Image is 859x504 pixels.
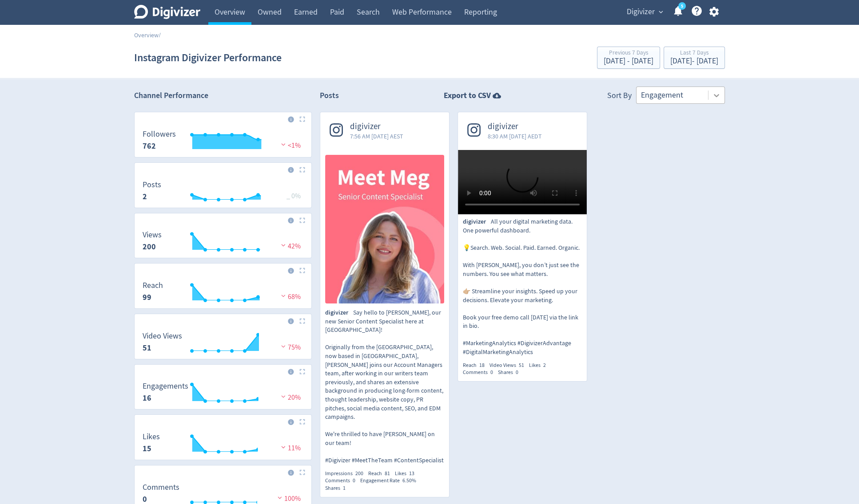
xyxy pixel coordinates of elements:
[143,331,182,341] dt: Video Views
[463,369,498,376] div: Comments
[355,470,363,477] span: 200
[134,43,282,72] h1: Instagram Digivizer Performance
[279,141,301,150] span: <1%
[279,242,301,251] span: 42%
[463,362,489,369] div: Reach
[325,484,350,492] div: Shares
[279,444,288,450] img: negative-performance.svg
[488,132,542,141] span: 8:30 AM [DATE] AEDT
[299,116,305,122] img: Placeholder
[138,433,308,456] svg: Likes 15
[279,343,301,352] span: 75%
[299,167,305,173] img: Placeholder
[519,362,524,369] span: 51
[498,369,523,376] div: Shares
[143,141,156,151] strong: 762
[409,470,414,477] span: 13
[299,268,305,273] img: Placeholder
[320,112,449,492] a: digivizer7:56 AM [DATE] AESTSay hello to Meg, our new Senior Content Specialist here at Digivizer...
[627,5,655,19] span: Digivizer
[597,47,660,69] button: Previous 7 Days[DATE] - [DATE]
[664,47,725,69] button: Last 7 Days[DATE]- [DATE]
[489,362,529,369] div: Video Views
[325,470,368,477] div: Impressions
[134,31,159,39] a: Overview
[143,230,162,240] dt: Views
[143,292,151,303] strong: 99
[143,191,147,202] strong: 2
[516,369,518,376] span: 0
[138,382,308,406] svg: Engagements 16
[350,132,403,141] span: 7:56 AM [DATE] AEST
[490,369,493,376] span: 0
[279,292,301,301] span: 68%
[138,130,308,154] svg: Followers 762
[299,318,305,324] img: Placeholder
[488,122,542,132] span: digivizer
[275,494,284,501] img: negative-performance.svg
[678,2,686,10] a: 5
[138,181,308,204] svg: Posts 2
[299,469,305,475] img: Placeholder
[134,90,312,101] h2: Channel Performance
[279,242,288,248] img: negative-performance.svg
[444,90,491,101] strong: Export to CSV
[604,57,653,65] div: [DATE] - [DATE]
[320,90,339,104] h2: Posts
[529,362,551,369] div: Likes
[299,369,305,374] img: Placeholder
[275,494,301,503] span: 100%
[360,477,421,484] div: Engagement Rate
[143,381,188,391] dt: Engagements
[138,281,308,305] svg: Reach 99
[543,362,546,369] span: 2
[279,141,288,148] img: negative-performance.svg
[325,308,353,317] span: digivizer
[402,477,416,484] span: 6.50%
[286,192,301,201] span: _ 0%
[143,482,179,492] dt: Comments
[343,484,346,492] span: 1
[604,50,653,57] div: Previous 7 Days
[299,217,305,223] img: Placeholder
[279,393,301,402] span: 20%
[325,308,444,465] p: Say hello to [PERSON_NAME], our new Senior Content Specialist here at [GEOGRAPHIC_DATA]! Original...
[279,292,288,299] img: negative-performance.svg
[385,470,390,477] span: 81
[143,280,163,291] dt: Reach
[670,50,718,57] div: Last 7 Days
[458,112,587,376] a: digivizer8:30 AM [DATE] AEDTdigivizerAll your digital marketing data. One powerful dashboard. 💡Se...
[143,129,176,139] dt: Followers
[395,470,419,477] div: Likes
[479,362,485,369] span: 18
[657,8,665,16] span: expand_more
[350,122,403,132] span: digivizer
[159,31,161,39] span: /
[325,477,360,484] div: Comments
[143,393,151,403] strong: 16
[463,217,582,357] p: All your digital marketing data. One powerful dashboard. 💡Search. Web. Social. Paid. Earned. Orga...
[353,477,355,484] span: 0
[624,5,665,19] button: Digivizer
[607,90,632,104] div: Sort By
[670,57,718,65] div: [DATE] - [DATE]
[143,180,161,190] dt: Posts
[143,241,156,252] strong: 200
[138,231,308,254] svg: Views 200
[143,443,151,454] strong: 15
[279,343,288,350] img: negative-performance.svg
[325,155,444,303] img: Say hello to Meg, our new Senior Content Specialist here at Digivizer! Originally from the UK, no...
[368,470,395,477] div: Reach
[299,419,305,425] img: Placeholder
[143,432,160,442] dt: Likes
[138,332,308,355] svg: Video Views 51
[681,3,683,9] text: 5
[463,217,491,226] span: digivizer
[279,444,301,453] span: 11%
[143,343,151,353] strong: 51
[279,393,288,400] img: negative-performance.svg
